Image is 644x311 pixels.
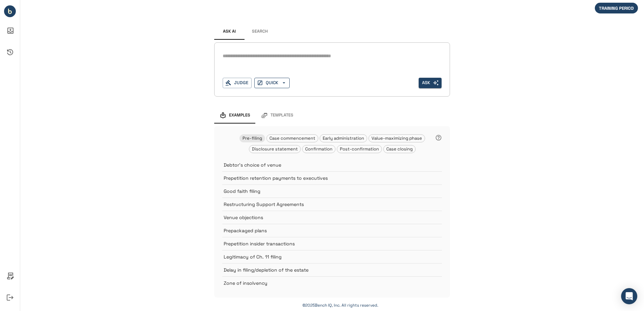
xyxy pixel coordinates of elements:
div: examples and templates tabs [214,107,450,124]
span: Post-confirmation [337,146,382,152]
span: TRAINING PERIOD [595,5,638,11]
p: Debtor's choice of venue [224,162,425,168]
button: Judge [223,78,252,88]
p: Good faith filing [224,188,425,195]
p: Venue objections [224,214,425,221]
div: Confirmation [302,145,335,153]
div: Case closing [383,145,416,153]
p: Restructuring Support Agreements [224,201,425,208]
div: We are not billing you for your initial period of in-app activity. [595,3,641,13]
span: Enter search text [419,78,442,88]
div: Prepetition retention payments to executives [222,171,442,184]
div: Debtor's choice of venue [222,159,442,171]
span: Disclosure statement [249,146,300,152]
p: Delay in filing/depletion of the estate [224,267,425,273]
div: Value-maximizing phase [368,134,425,142]
div: Zone of insolvency [222,276,442,289]
span: Examples [229,113,250,118]
span: Templates [270,113,293,118]
button: Search [245,24,275,40]
p: Prepetition insider transactions [224,240,425,247]
div: Legitimacy of Ch. 11 filing [222,250,442,263]
p: Prepetition retention payments to executives [224,175,425,181]
div: Case commencement [266,134,318,142]
button: QUICK [254,78,290,88]
div: Prepackaged plans [222,224,442,237]
span: Early administration [320,135,367,141]
button: Ask [419,78,442,88]
p: Zone of insolvency [224,280,425,286]
span: Ask AI [223,29,236,34]
p: Legitimacy of Ch. 11 filing [224,253,425,260]
div: Delay in filing/depletion of the estate [222,263,442,276]
div: Disclosure statement [249,145,301,153]
span: Case closing [384,146,415,152]
div: Early administration [320,134,367,142]
div: Good faith filing [222,184,442,198]
span: Confirmation [302,146,335,152]
div: Restructuring Support Agreements [222,198,442,211]
div: Pre-filing [239,134,265,142]
span: Pre-filing [240,135,265,141]
span: Value-maximizing phase [369,135,425,141]
div: Post-confirmation [337,145,382,153]
div: Open Intercom Messenger [621,288,637,304]
p: Prepackaged plans [224,227,425,234]
div: Venue objections [222,211,442,224]
span: Case commencement [267,135,318,141]
div: Prepetition insider transactions [222,237,442,250]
